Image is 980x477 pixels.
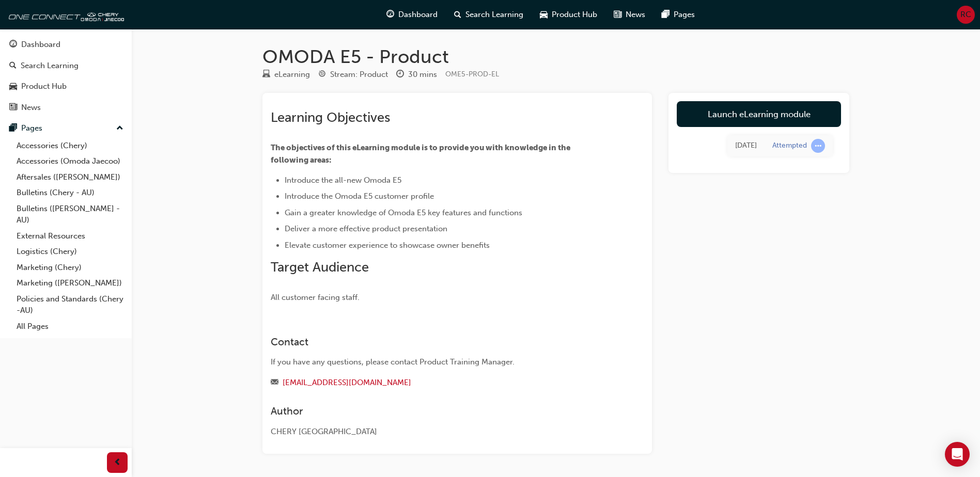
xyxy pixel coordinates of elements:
span: News [626,9,645,21]
a: Product Hub [4,77,128,96]
a: Aftersales ([PERSON_NAME]) [12,169,128,185]
a: Launch eLearning module [677,101,841,127]
div: Stream [318,68,388,81]
a: Bulletins (Chery - AU) [12,185,128,201]
a: Marketing ([PERSON_NAME]) [12,275,128,291]
span: car-icon [540,8,548,21]
button: DashboardSearch LearningProduct HubNews [4,33,128,119]
span: Introduce the Omoda E5 customer profile [285,192,434,201]
span: target-icon [318,70,326,79]
a: Search Learning [4,56,128,75]
span: Target Audience [271,259,369,275]
a: search-iconSearch Learning [446,4,532,25]
div: Type [262,68,310,81]
h1: OMODA E5 - Product [262,45,849,68]
a: [EMAIL_ADDRESS][DOMAIN_NAME] [283,378,411,387]
button: Pages [4,119,128,138]
span: learningResourceType_ELEARNING-icon [262,70,270,79]
div: Open Intercom Messenger [945,442,970,467]
a: External Resources [12,228,128,244]
span: Deliver a more effective product presentation [285,224,447,233]
div: Duration [396,68,437,81]
a: News [4,98,128,117]
a: Policies and Standards (Chery -AU) [12,291,128,319]
span: Product Hub [552,9,597,21]
div: News [21,102,41,114]
a: news-iconNews [605,4,654,25]
div: Stream: Product [330,69,388,81]
span: search-icon [9,61,17,71]
h3: Contact [271,336,606,348]
div: Attempted [772,141,807,151]
div: Pages [21,122,42,134]
a: Accessories (Chery) [12,138,128,154]
a: Dashboard [4,35,128,54]
span: Learning resource code [445,70,499,78]
span: Search Learning [465,9,523,21]
span: Introduce the all-new Omoda E5 [285,176,401,185]
span: Pages [674,9,695,21]
span: Learning Objectives [271,109,390,125]
div: Fri Sep 19 2025 15:14:20 GMT+1000 (Australian Eastern Standard Time) [735,140,757,152]
div: CHERY [GEOGRAPHIC_DATA] [271,426,606,438]
span: pages-icon [9,124,17,133]
span: learningRecordVerb_ATTEMPT-icon [811,139,825,153]
img: oneconnect [5,4,124,25]
a: Bulletins ([PERSON_NAME] - AU) [12,201,128,228]
a: Logistics (Chery) [12,244,128,260]
a: Marketing (Chery) [12,260,128,276]
div: Search Learning [21,60,79,72]
span: All customer facing staff. [271,293,360,302]
a: All Pages [12,319,128,335]
div: Dashboard [21,39,60,51]
span: Elevate customer experience to showcase owner benefits [285,241,490,250]
a: Accessories (Omoda Jaecoo) [12,153,128,169]
a: guage-iconDashboard [378,4,446,25]
span: pages-icon [662,8,670,21]
span: up-icon [116,122,123,135]
h3: Author [271,405,606,417]
span: RC [960,9,971,21]
div: Product Hub [21,81,67,92]
span: clock-icon [396,70,404,79]
span: news-icon [614,8,621,21]
div: Email [271,376,606,389]
span: news-icon [9,103,17,113]
span: Dashboard [398,9,438,21]
div: If you have any questions, please contact Product Training Manager. [271,356,606,368]
div: 30 mins [408,69,437,81]
span: The objectives of this eLearning module is to provide you with knowledge in the following areas: [271,143,572,165]
span: Gain a greater knowledge of Omoda E5 key features and functions [285,208,522,217]
span: email-icon [271,378,278,388]
a: pages-iconPages [654,4,703,25]
div: eLearning [274,69,310,81]
a: car-iconProduct Hub [532,4,605,25]
span: car-icon [9,82,17,91]
button: RC [957,6,975,24]
span: search-icon [454,8,461,21]
span: guage-icon [9,40,17,50]
span: guage-icon [386,8,394,21]
span: prev-icon [114,456,121,469]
